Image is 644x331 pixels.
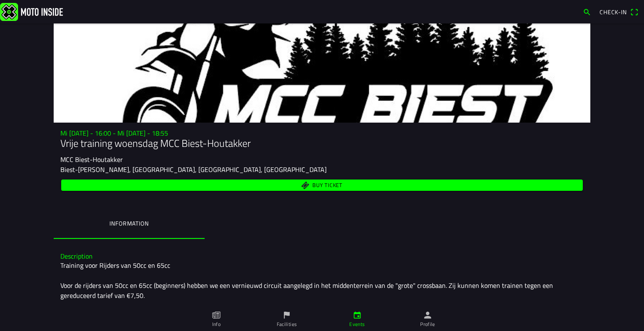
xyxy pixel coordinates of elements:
[109,219,148,228] ion-label: Information
[312,182,343,188] span: Buy ticket
[212,321,221,328] ion-label: Info
[420,321,435,328] ion-label: Profile
[282,310,291,320] ion-icon: flag
[600,8,627,16] span: Check-in
[579,5,595,19] a: search
[60,164,327,174] ion-text: Biest-[PERSON_NAME], [GEOGRAPHIC_DATA], [GEOGRAPHIC_DATA], [GEOGRAPHIC_DATA]
[60,154,123,164] ion-text: MCC Biest-Houtakker
[353,310,362,320] ion-icon: calendar
[60,252,584,260] h3: Description
[277,321,297,328] ion-label: Facilities
[212,310,221,320] ion-icon: paper
[595,5,642,19] a: Check-inqr scanner
[423,310,432,320] ion-icon: person
[349,321,365,328] ion-label: Events
[60,137,584,149] h1: Vrije training woensdag MCC Biest-Houtakker
[60,129,584,137] h3: Mi [DATE] - 16:00 - Mi [DATE] - 18:55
